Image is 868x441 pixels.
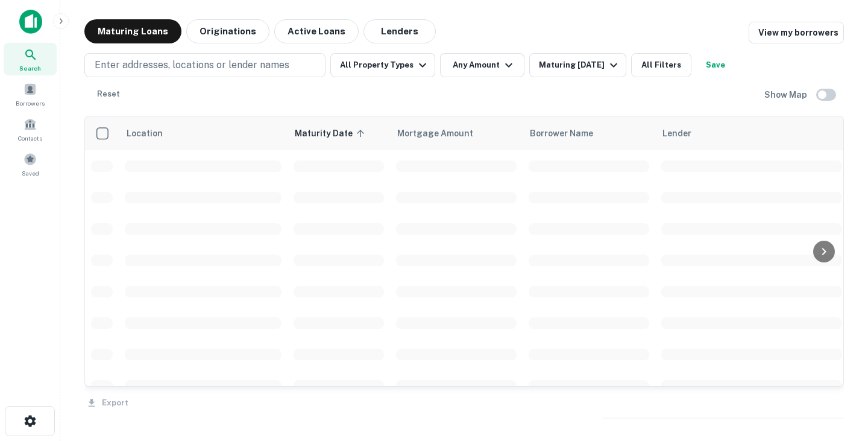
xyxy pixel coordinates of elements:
span: Saved [22,168,39,178]
th: Location [119,116,288,150]
button: Lenders [363,19,436,43]
a: Contacts [4,113,57,145]
a: Saved [4,148,57,180]
span: Contacts [18,133,42,143]
th: Maturity Date [288,116,390,150]
span: Location [126,126,163,141]
button: All Filters [631,53,691,77]
span: Mortgage Amount [397,126,489,141]
button: Save your search to get updates of matches that match your search criteria. [696,53,735,77]
th: Mortgage Amount [390,116,523,150]
button: Maturing [DATE] [529,53,626,77]
button: Active Loans [274,19,359,43]
span: Search [19,63,41,73]
div: Maturing [DATE] [539,58,621,72]
button: Any Amount [440,53,524,77]
img: capitalize-icon.png [19,10,42,34]
button: All Property Types [330,53,435,77]
th: Lender [655,116,848,150]
button: Originations [186,19,269,43]
span: Borrower Name [530,126,593,141]
button: Reset [89,82,128,106]
a: Search [4,43,57,75]
th: Borrower Name [523,116,655,150]
button: Maturing Loans [84,19,181,43]
span: Maturity Date [295,126,368,141]
span: Lender [662,126,691,141]
h6: Show Map [764,88,809,101]
p: Enter addresses, locations or lender names [95,58,289,72]
iframe: Chat Widget [808,344,868,402]
button: Enter addresses, locations or lender names [84,53,325,77]
a: Borrowers [4,78,57,110]
span: Borrowers [16,98,45,108]
a: View my borrowers [749,22,844,43]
